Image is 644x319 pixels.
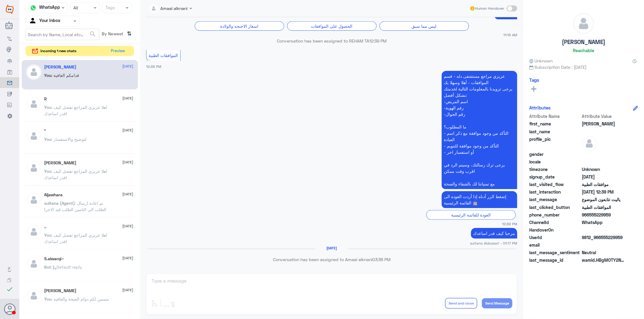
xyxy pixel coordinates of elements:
span: You [44,73,52,78]
p: 28/5/2025, 1:17 PM [471,228,517,238]
img: defaultAdmin.png [26,224,41,239]
p: Conversation has been assigned to REHAM TA [146,38,517,44]
div: اسعار الاجنحه والولادة [195,21,284,31]
i: check [6,286,13,293]
div: العودة للقائمة الرئيسية [426,210,516,220]
p: 28/5/2025, 12:39 PM [442,71,517,189]
h6: Tags [529,77,539,83]
img: defaultAdmin.png [26,192,41,207]
span: null [582,242,626,248]
img: yourInbox.svg [29,17,38,26]
button: Preview [108,46,128,56]
span: last_interaction [529,189,581,195]
span: : اهلا عزيزي المراجع تفضل كيف اقدر اساعدك [44,169,107,180]
img: defaultAdmin.png [573,13,594,34]
button: Avatar [4,303,15,315]
img: whatsapp.png [29,3,38,12]
span: 12:39 PM [146,65,161,68]
span: : اهلا عزيزي المراجع تفضل كيف اقدر اساعدك [44,105,107,116]
span: [DATE] [123,287,133,293]
h5: Ahmed [44,65,77,70]
span: 2025-05-28T09:39:12.185Z [582,189,626,195]
span: timezone [529,166,581,172]
h6: Reachable [573,48,594,53]
span: : تم اعادة ارسال الطلب الى التامين الطلب قيد الاجرا [44,201,107,212]
p: 28/5/2025, 12:39 PM [442,191,517,208]
span: phone_number [529,212,581,218]
span: profile_pic [529,136,581,150]
span: [DATE] [123,223,133,229]
span: Human Handover [476,6,505,11]
span: wamid.HBgMOTY2NTU1MjI5OTU5FQIAEhggRTFFQTMzNTU0NDIxN0Q2MzdGMDRFQzFGOTBDRjMzMjgA [582,257,626,263]
span: Bot [44,264,51,270]
span: : Default reply [51,264,82,270]
span: : اهلا عزيزي المراجع تفضل كيف اقدر اساعدك [44,232,107,244]
span: gender [529,151,581,157]
button: Send Message [482,298,512,308]
span: first_name [529,121,581,127]
img: defaultAdmin.png [26,96,41,112]
span: Ahmed [582,121,626,127]
h6: Attributes [529,105,551,110]
span: الموافقات الطبية [149,53,178,58]
span: email [529,242,581,248]
span: last_message_id [529,257,581,263]
button: search [89,29,96,39]
span: Attribute Name [529,113,581,119]
span: last_message [529,196,581,203]
span: 0 [582,249,626,256]
h5: Ahmad Mansi [44,160,77,166]
span: null [582,159,626,165]
span: الموافقات الطبية [582,204,626,210]
span: You [44,137,52,142]
span: ياليت تتابعون الموضوع [582,196,626,203]
span: search [89,30,96,38]
span: [DATE] [123,255,133,261]
span: ChannelId [529,219,581,226]
input: Search by Name, Local etc… [26,29,99,40]
span: 12:39 PM [502,221,517,226]
span: last_message_sentiment [529,249,581,256]
h5: .. [44,224,47,229]
span: [DATE] [123,159,133,165]
img: defaultAdmin.png [582,136,597,151]
span: You [44,232,52,238]
span: : لتوضيح والاستفسار [52,137,87,142]
span: UserId [529,234,581,241]
span: null [582,151,626,157]
img: defaultAdmin.png [26,160,41,175]
img: defaultAdmin.png [26,256,41,271]
span: last_visited_flow [529,181,581,188]
span: You [44,296,52,302]
div: ليس مما سبق [380,21,469,31]
span: [DATE] [123,191,133,197]
span: Subscription Date : [DATE] [529,64,638,70]
div: الحصول على الموافقات [287,21,376,31]
h5: Aljawhara [44,192,63,197]
span: : متمنين لكم دوام الصحة والعافية [52,296,109,302]
span: 03:36 PM [372,257,390,262]
span: [DATE] [123,96,133,101]
span: 9812_966555229959 [582,234,626,241]
h5: [PERSON_NAME] [562,39,605,46]
i: ⇅ [127,29,132,39]
span: Unknown [582,166,626,172]
p: Conversation has been assigned to Amaal alknani [146,256,517,263]
span: last_name [529,128,581,135]
img: defaultAdmin.png [26,65,41,80]
img: defaultAdmin.png [26,288,41,303]
span: [DATE] [123,64,133,69]
h5: Sarah [44,288,77,293]
h5: S.alwarqi~ [44,256,64,261]
span: incoming 1 new chats [41,48,77,54]
button: Send and close [445,298,477,309]
span: 966555229959 [582,212,626,218]
span: : قدامكم العافية [52,73,79,78]
span: 2 [582,219,626,226]
span: [DATE] [123,128,133,133]
span: 11:19 AM [503,32,517,37]
span: Unknown [529,58,553,64]
span: Attribute Value [582,113,626,119]
h5: R [44,96,47,102]
h6: [DATE] [315,246,348,250]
